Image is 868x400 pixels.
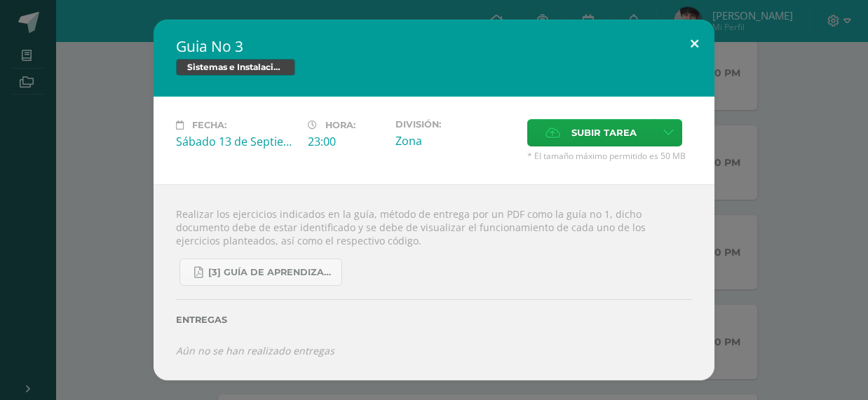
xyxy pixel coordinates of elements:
h2: Guia No 3 [176,36,692,56]
i: Aún no se han realizado entregas [176,344,334,357]
label: Entregas [176,315,692,325]
span: Subir tarea [571,120,637,146]
button: Close (Esc) [674,20,714,67]
div: Realizar los ejercicios indicados en la guía, método de entrega por un PDF como la guía no 1, dic... [154,184,714,380]
div: 23:00 [308,134,384,149]
span: Hora: [325,120,355,130]
div: Sábado 13 de Septiembre [176,134,297,149]
span: Sistemas e Instalación de Software (Desarrollo de Software) [176,59,295,76]
a: [3] Guía de Aprendizaje - Sistemas e Instalación de Software.pdf [179,258,342,286]
div: Zona [395,133,516,149]
span: Fecha: [192,120,226,130]
span: * El tamaño máximo permitido es 50 MB [527,150,692,162]
label: División: [395,119,516,130]
span: [3] Guía de Aprendizaje - Sistemas e Instalación de Software.pdf [208,267,334,278]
